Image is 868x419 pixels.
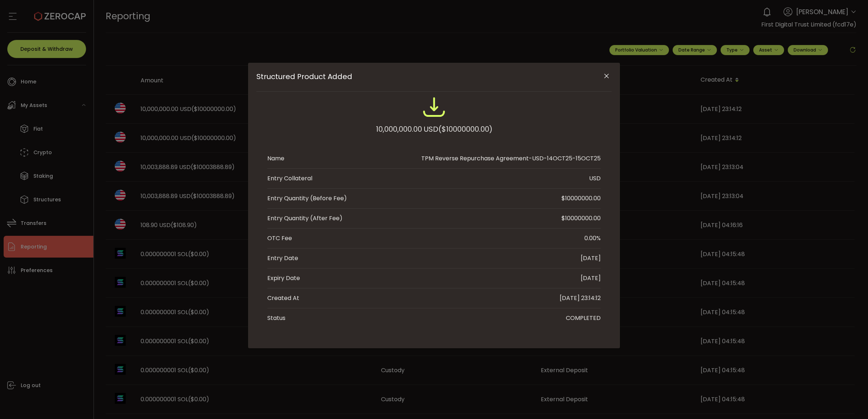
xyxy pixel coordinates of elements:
div: COMPLETED [566,314,601,323]
div: 0.00% [584,234,601,243]
div: Name [267,154,284,163]
div: Entry Collateral [267,174,312,183]
div: Status [267,314,285,323]
div: 10,000,000.00 USD [376,123,492,136]
span: Structured Product Added [256,72,576,81]
span: ($10000000.00) [438,123,492,136]
div: Created At [267,294,299,303]
div: TPM Reverse Repurchase Agreement-USD-14OCT25-15OCT25 [421,154,601,163]
div: Entry Date [267,254,298,263]
div: $10000000.00 [561,194,601,203]
div: Entry Quantity (After Fee) [267,214,342,223]
div: Expiry Date [267,274,300,283]
div: OTC Fee [267,234,292,243]
div: Structured Product Added [248,63,620,348]
div: [DATE] 23:14:12 [560,294,601,303]
iframe: Chat Widget [832,384,868,419]
button: Close [600,70,613,83]
div: [DATE] [581,254,601,263]
div: $10000000.00 [561,214,601,223]
div: [DATE] [581,274,601,283]
div: USD [589,174,601,183]
div: Entry Quantity (Before Fee) [267,194,347,203]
